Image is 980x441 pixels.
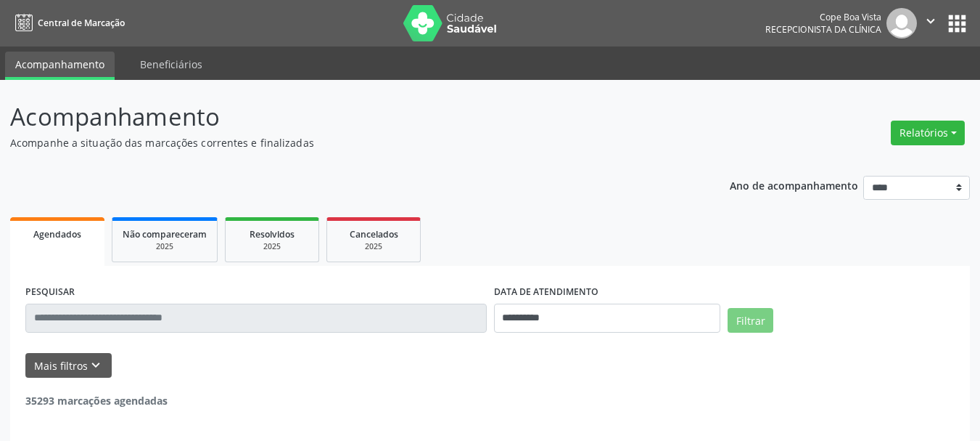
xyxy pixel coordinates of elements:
span: Agendados [33,228,81,240]
p: Acompanhe a situação das marcações correntes e finalizadas [10,135,682,150]
a: Beneficiários [130,52,213,77]
button: Filtrar [728,308,773,333]
button: Relatórios [891,121,965,145]
i: keyboard_arrow_down [88,357,104,373]
label: PESQUISAR [25,281,75,304]
a: Central de Marcação [10,11,125,35]
p: Ano de acompanhamento [730,176,858,194]
div: 2025 [337,241,410,252]
p: Acompanhamento [10,99,682,135]
label: DATA DE ATENDIMENTO [494,281,598,304]
strong: 35293 marcações agendadas [25,394,168,408]
span: Não compareceram [123,228,207,240]
span: Central de Marcação [38,17,125,29]
span: Recepcionista da clínica [765,23,881,36]
div: Cope Boa Vista [765,11,881,23]
span: Resolvidos [250,228,295,240]
img: img [886,8,917,39]
a: Acompanhamento [5,52,115,80]
div: 2025 [123,241,207,252]
button: Mais filtroskeyboard_arrow_down [25,353,112,379]
i:  [923,13,939,29]
button: apps [944,11,970,36]
div: 2025 [236,241,308,252]
span: Cancelados [350,228,398,240]
button:  [917,8,944,39]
